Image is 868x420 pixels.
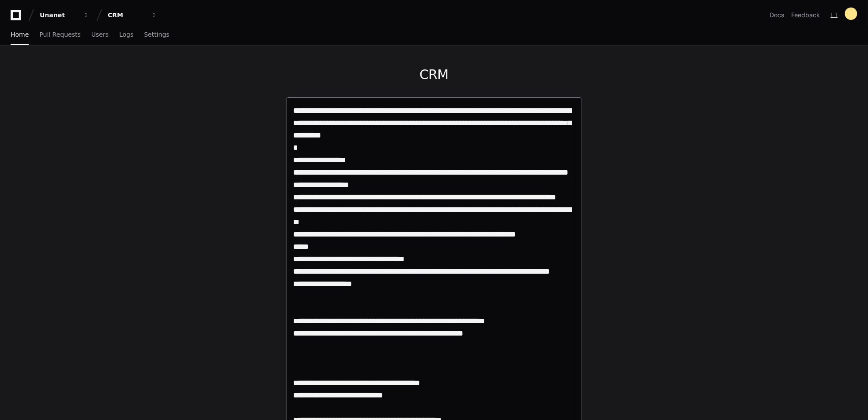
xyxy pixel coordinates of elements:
div: CRM [108,11,146,19]
a: Logs [119,25,133,45]
span: Logs [119,32,133,37]
a: Home [11,25,29,45]
button: Unanet [36,7,93,23]
span: Pull Requests [39,32,80,37]
a: Settings [144,25,169,45]
span: Home [11,32,29,37]
a: Pull Requests [39,25,80,45]
a: Docs [770,11,785,19]
a: Users [91,25,109,45]
button: CRM [104,7,161,23]
button: Feedback [792,11,820,19]
h1: CRM [286,67,582,83]
div: Unanet [40,11,78,19]
span: Users [91,32,109,37]
span: Settings [144,32,169,37]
